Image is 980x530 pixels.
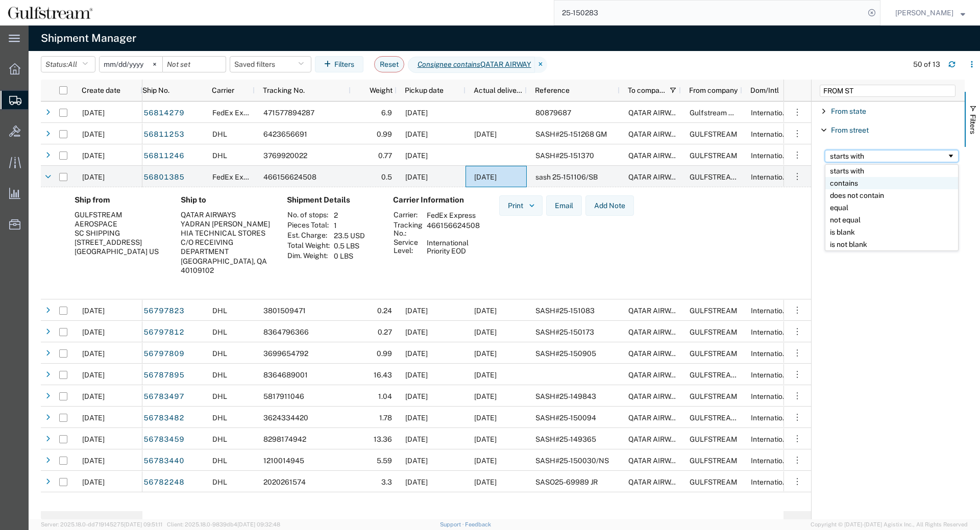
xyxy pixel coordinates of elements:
span: 09/12/2025 [82,130,105,138]
td: FedEx Express [423,210,483,220]
span: DHL [212,328,227,336]
span: QATAR AIRWAYS [628,478,683,486]
button: [PERSON_NAME] [895,7,966,19]
span: 09/14/2025 [474,478,497,486]
span: SASH#25-150173 [535,328,594,336]
span: 09/12/2025 [82,152,105,160]
span: QATAR AIRWAYS [628,349,683,358]
span: International [751,307,793,315]
span: 09/14/2025 [474,349,497,358]
span: FedEx Express [212,173,261,181]
span: 09/10/2025 [82,392,105,400]
span: DHL [212,478,227,486]
span: GULFSTREAM [690,457,737,465]
h4: Carrier Information [393,195,475,205]
span: FedEx Express [212,109,261,117]
span: QATAR AIRWAYS [628,130,683,138]
button: Saved filters [230,56,311,72]
span: 09/13/2025 [474,435,497,443]
span: 09/11/2025 [82,307,105,315]
span: QATAR AIRWAYS [628,307,683,315]
span: DHL [212,349,227,358]
span: 0.99 [377,130,392,138]
span: 09/11/2025 [82,349,105,358]
span: 09/12/2025 [405,130,428,138]
th: Tracking No.: [393,220,423,238]
span: GULFSTREAM [690,307,737,315]
a: Support [440,521,465,527]
span: International [751,109,793,117]
span: 09/10/2025 [405,457,428,465]
div: YADRAN [PERSON_NAME] [181,219,271,229]
span: 80879687 [535,109,571,117]
span: Gulfstream Aerospace Corp. [690,109,783,117]
span: 09/10/2025 [405,392,428,400]
span: SASH#25-149365 [535,435,596,443]
span: GULFSTREAM AEROSPACE [690,371,781,379]
span: GULFSTREAM [690,328,737,336]
span: International [751,457,793,465]
a: 56782248 [143,474,185,491]
span: 09/13/2025 [474,414,497,422]
span: 09/11/2025 [82,328,105,336]
span: DHL [212,152,227,160]
span: 09/14/2025 [474,392,497,400]
span: 8298174942 [263,435,306,443]
div: [GEOGRAPHIC_DATA], QA [181,257,271,266]
span: SASH#25-150094 [535,414,596,422]
th: Total Weight: [287,241,330,251]
a: 56783459 [143,432,185,448]
span: 3699654792 [263,349,308,358]
span: International [751,328,793,336]
input: Search for shipment number, reference number [554,1,865,25]
span: Reference [535,86,570,94]
span: GULFSTREAM AEROSPACE CORP [690,414,802,422]
span: contains [830,179,858,187]
span: 5.59 [377,457,392,465]
td: 466156624508 [423,220,483,238]
div: C/O RECEIVING DEPARTMENT [181,238,271,256]
button: Print [499,195,543,216]
span: 3769920022 [263,152,307,160]
div: HIA TECHNICAL STORES [181,229,271,238]
a: 56787895 [143,367,185,384]
th: Carrier: [393,210,423,220]
span: 09/11/2025 [405,173,428,181]
td: 0 LBS [330,251,369,261]
span: 09/10/2025 [405,328,428,336]
div: Filtering operator [825,150,959,162]
h4: Ship from [75,195,164,205]
span: International [751,478,793,486]
span: 09/14/2025 [474,328,497,336]
span: DHL [212,457,227,465]
span: 13.36 [374,435,392,443]
span: SASH#25-151268 GM [535,130,607,138]
button: Add Note [585,195,634,216]
span: 09/12/2025 [82,109,105,117]
th: Service Level: [393,238,423,256]
span: International [751,173,793,181]
div: 50 of 13 [913,59,940,70]
span: QATAR AIRWAYS [628,392,683,400]
i: Consignee contains [418,59,480,70]
div: 40109102 [181,266,271,275]
span: 09/12/2025 [405,109,428,117]
span: Client: 2025.18.0-9839db4 [167,521,280,527]
th: Dim. Weight: [287,251,330,261]
span: International [751,130,793,138]
span: DHL [212,307,227,315]
span: 09/10/2025 [82,478,105,486]
span: DHL [212,371,227,379]
div: starts with [830,152,947,160]
a: Feedback [465,521,491,527]
button: Reset [374,56,404,72]
a: 56811246 [143,148,185,164]
span: GULFSTREAM [690,130,737,138]
span: International [751,392,793,400]
span: QATAR AIRWAYS [628,152,683,160]
a: 56797823 [143,303,185,319]
span: does not contain [830,191,884,199]
span: GULFSTREAM [690,478,737,486]
span: 6423656691 [263,130,307,138]
span: 09/10/2025 [405,414,428,422]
